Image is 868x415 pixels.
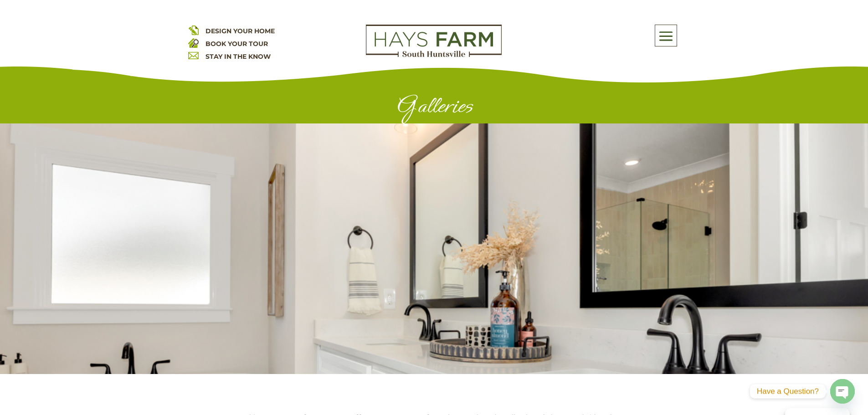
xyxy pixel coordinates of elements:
h1: Galleries [188,92,680,123]
a: hays farm homes huntsville development [366,51,502,59]
a: BOOK YOUR TOUR [205,40,268,48]
a: STAY IN THE KNOW [205,52,271,61]
img: Logo [366,25,502,57]
img: book your home tour [188,37,199,48]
